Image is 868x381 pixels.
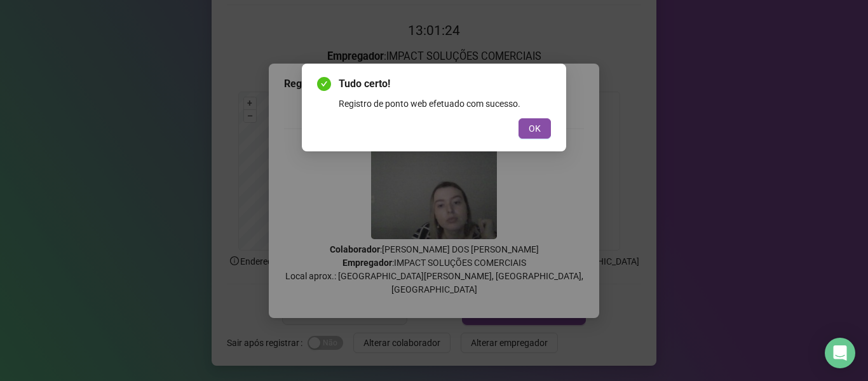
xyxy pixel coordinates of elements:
[825,338,855,368] div: Open Intercom Messenger
[317,77,331,91] span: check-circle
[529,121,541,135] span: OK
[339,76,551,92] span: Tudo certo!
[519,118,551,139] button: OK
[339,97,551,111] div: Registro de ponto web efetuado com sucesso.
